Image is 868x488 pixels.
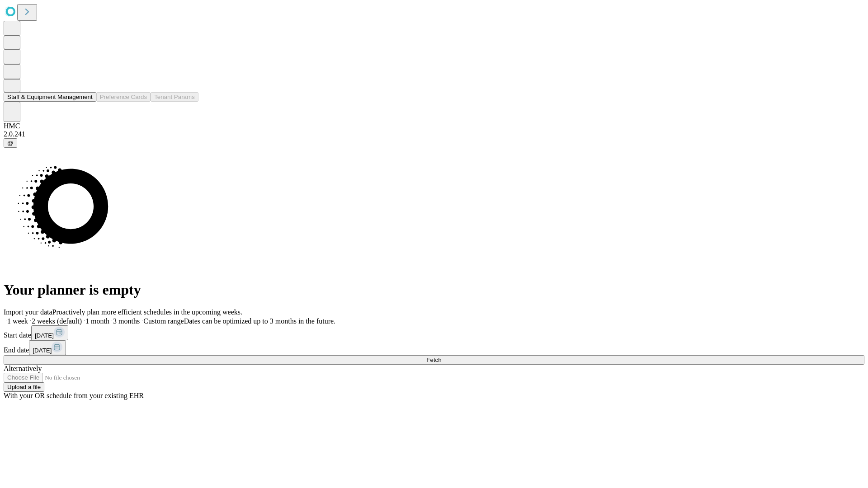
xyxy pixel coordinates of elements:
span: Alternatively [4,365,42,372]
div: HMC [4,122,864,130]
button: Preference Cards [96,92,151,102]
button: @ [4,138,17,148]
span: 2 weeks (default) [32,317,82,325]
button: Upload a file [4,382,44,392]
div: End date [4,340,864,355]
span: 3 months [113,317,140,325]
span: [DATE] [33,347,52,354]
span: Fetch [426,357,441,363]
span: Dates can be optimized up to 3 months in the future. [184,317,335,325]
button: Staff & Equipment Management [4,92,96,102]
span: Custom range [143,317,184,325]
span: 1 week [7,317,28,325]
button: [DATE] [31,325,68,340]
span: 1 month [85,317,109,325]
button: Fetch [4,355,864,365]
button: Tenant Params [151,92,198,102]
span: Import your data [4,308,52,316]
h1: Your planner is empty [4,282,864,298]
span: [DATE] [35,332,54,339]
div: 2.0.241 [4,130,864,138]
span: With your OR schedule from your existing EHR [4,392,144,399]
span: Proactively plan more efficient schedules in the upcoming weeks. [52,308,242,316]
button: [DATE] [29,340,66,355]
span: @ [7,140,14,146]
div: Start date [4,325,864,340]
